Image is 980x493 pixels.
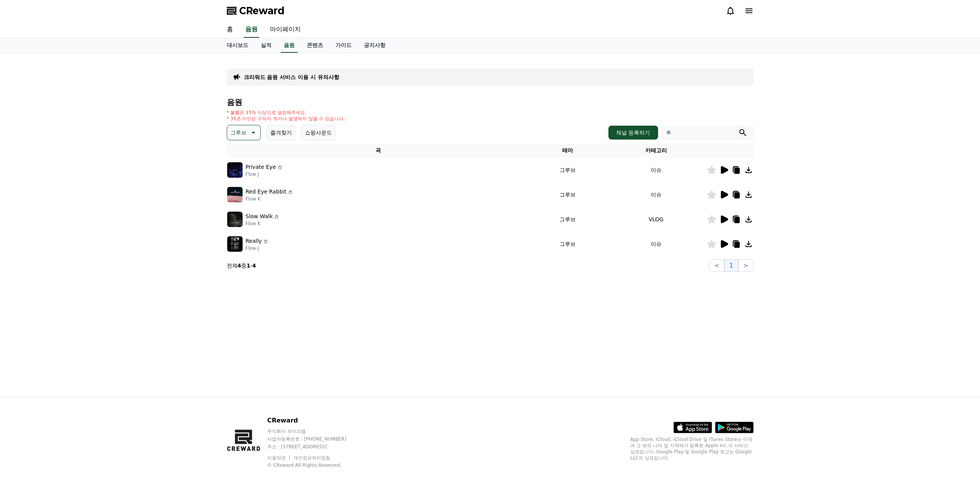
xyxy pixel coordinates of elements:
p: Flow K [246,196,293,202]
p: 사업자등록번호 : [PHONE_NUMBER] [267,436,361,442]
a: 개인정보처리방침 [293,455,330,461]
p: 주식회사 와이피랩 [267,428,361,434]
p: Flow J [246,245,269,251]
a: 실적 [255,38,278,53]
strong: 4 [238,262,241,269]
a: CReward [227,5,285,17]
button: 즐겨찾기 [267,125,295,140]
p: Flow J [246,171,283,177]
p: © CReward All Rights Reserved. [267,462,361,468]
a: 홈 [221,22,239,38]
td: 그루브 [529,207,606,232]
span: CReward [239,5,285,17]
img: music [227,212,243,227]
td: 이슈 [606,158,706,182]
td: 그루브 [529,182,606,207]
th: 카테고리 [606,143,706,158]
img: music [227,236,243,252]
button: 1 [724,259,738,272]
a: 공지사항 [358,38,392,53]
td: VLOG [606,207,706,232]
td: 그루브 [529,232,606,256]
h4: 음원 [227,98,754,106]
td: 그루브 [529,158,606,182]
a: 대시보드 [221,38,255,53]
img: music [227,187,243,202]
a: 음원 [281,38,298,53]
img: music [227,162,243,178]
a: 이용약관 [267,455,291,461]
strong: 4 [252,262,256,269]
p: 주소 : [STREET_ADDRESS] [267,444,361,450]
p: * 35초 미만은 수익이 적거나 발생하지 않을 수 있습니다. [227,116,345,122]
p: 전체 중 - [227,262,256,269]
a: 가이드 [329,38,358,53]
p: Private Eye [246,163,276,171]
a: 음원 [244,22,259,38]
a: 마이페이지 [264,22,307,38]
p: Really [246,237,262,245]
p: Slow Walk [246,212,273,220]
p: CReward [267,416,361,425]
button: 채널 등록하기 [608,126,658,140]
p: 그루브 [230,127,246,138]
p: Red Eye Rabbit [246,188,286,196]
button: 그루브 [227,125,261,140]
th: 테마 [529,143,606,158]
button: < [709,259,724,272]
p: Flow K [246,220,280,227]
p: * 볼륨은 15% 이상으로 설정해주세요. [227,109,345,116]
p: App Store, iCloud, iCloud Drive 및 iTunes Store는 미국과 그 밖의 나라 및 지역에서 등록된 Apple Inc.의 서비스 상표입니다. Goo... [630,436,754,461]
a: 크리워드 음원 서비스 이용 시 유의사항 [244,73,339,81]
a: 콘텐츠 [301,38,329,53]
button: 쇼핑사운드 [302,125,335,140]
td: 이슈 [606,182,706,207]
button: > [738,259,753,272]
th: 곡 [227,143,529,158]
td: 이슈 [606,232,706,256]
strong: 1 [246,262,250,269]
